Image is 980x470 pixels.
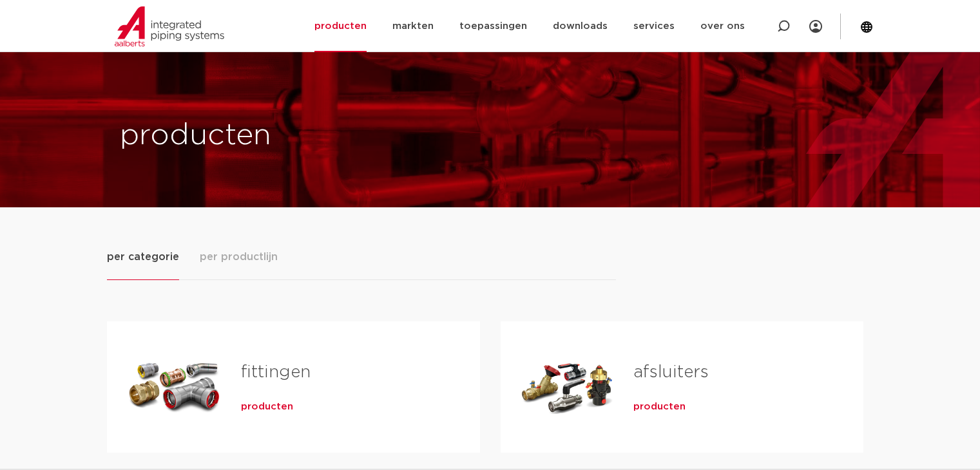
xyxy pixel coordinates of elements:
[241,364,311,381] a: fittingen
[200,249,278,265] span: per productlijn
[241,400,293,413] a: producten
[107,249,179,265] span: per categorie
[633,400,686,413] a: producten
[633,364,709,381] a: afsluiters
[120,115,484,156] h1: producten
